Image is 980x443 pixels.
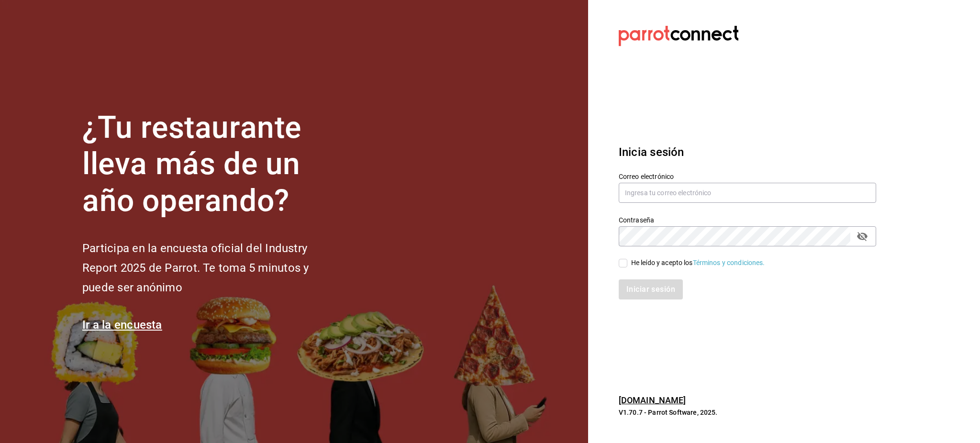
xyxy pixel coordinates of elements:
[619,395,686,405] a: [DOMAIN_NAME]
[619,144,876,161] h3: Inicia sesión
[82,318,162,332] a: Ir a la encuesta
[693,259,765,266] a: Términos y condiciones.
[619,408,876,417] p: V1.70.7 - Parrot Software, 2025.
[631,258,765,268] div: He leído y acepto los
[82,110,341,220] h1: ¿Tu restaurante lleva más de un año operando?
[619,173,876,179] label: Correo electrónico
[619,183,876,203] input: Ingresa tu correo electrónico
[619,216,876,223] label: Contraseña
[82,239,341,297] h2: Participa en la encuesta oficial del Industry Report 2025 de Parrot. Te toma 5 minutos y puede se...
[854,228,870,244] button: passwordField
